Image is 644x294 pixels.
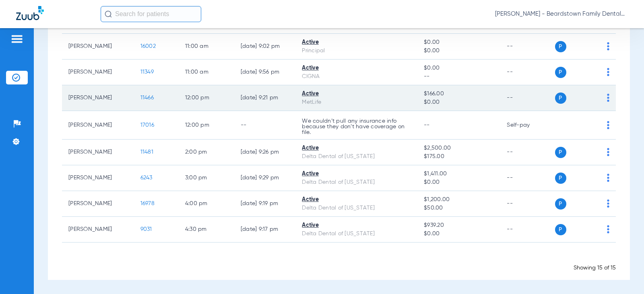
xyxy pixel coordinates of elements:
[424,72,494,81] span: --
[302,221,411,230] div: Active
[424,98,494,107] span: $0.00
[179,165,234,191] td: 3:00 PM
[302,98,411,107] div: MetLife
[16,6,44,20] img: Zuub Logo
[555,41,566,52] span: P
[140,95,154,101] span: 11466
[424,204,494,212] span: $50.00
[140,43,156,49] span: 16002
[424,195,494,204] span: $1,200.00
[101,6,201,22] input: Search for patients
[62,165,134,191] td: [PERSON_NAME]
[302,64,411,72] div: Active
[10,34,23,44] img: hamburger-icon
[424,90,494,98] span: $166.00
[424,221,494,230] span: $939.20
[302,152,411,161] div: Delta Dental of [US_STATE]
[179,111,234,140] td: 12:00 PM
[607,225,609,233] img: group-dot-blue.svg
[105,10,112,18] img: Search Icon
[607,148,609,156] img: group-dot-blue.svg
[179,60,234,85] td: 11:00 AM
[62,191,134,217] td: [PERSON_NAME]
[500,140,555,165] td: --
[555,67,566,78] span: P
[302,90,411,98] div: Active
[234,60,296,85] td: [DATE] 9:56 PM
[555,173,566,184] span: P
[607,199,609,208] img: group-dot-blue.svg
[500,165,555,191] td: --
[234,140,296,165] td: [DATE] 9:26 PM
[607,121,609,129] img: group-dot-blue.svg
[140,69,154,75] span: 11349
[500,60,555,85] td: --
[607,42,609,50] img: group-dot-blue.svg
[140,149,153,155] span: 11481
[424,230,494,238] span: $0.00
[179,191,234,217] td: 4:00 PM
[302,230,411,238] div: Delta Dental of [US_STATE]
[495,10,628,18] span: [PERSON_NAME] - Beardstown Family Dental
[179,85,234,111] td: 12:00 PM
[500,34,555,60] td: --
[140,226,152,232] span: 9031
[302,118,411,135] p: We couldn’t pull any insurance info because they don’t have coverage on file.
[424,170,494,178] span: $1,411.00
[179,34,234,60] td: 11:00 AM
[62,217,134,243] td: [PERSON_NAME]
[424,38,494,47] span: $0.00
[234,217,296,243] td: [DATE] 9:17 PM
[424,47,494,55] span: $0.00
[574,265,616,271] span: Showing 15 of 15
[234,85,296,111] td: [DATE] 9:21 PM
[62,60,134,85] td: [PERSON_NAME]
[424,64,494,72] span: $0.00
[62,85,134,111] td: [PERSON_NAME]
[234,34,296,60] td: [DATE] 9:02 PM
[607,68,609,76] img: group-dot-blue.svg
[500,111,555,140] td: Self-pay
[62,140,134,165] td: [PERSON_NAME]
[179,217,234,243] td: 4:30 PM
[555,198,566,210] span: P
[302,47,411,55] div: Principal
[424,152,494,161] span: $175.00
[424,144,494,152] span: $2,500.00
[234,165,296,191] td: [DATE] 9:29 PM
[302,204,411,212] div: Delta Dental of [US_STATE]
[140,201,155,206] span: 16978
[302,144,411,152] div: Active
[424,122,430,128] span: --
[234,111,296,140] td: --
[555,224,566,235] span: P
[500,85,555,111] td: --
[555,147,566,158] span: P
[302,38,411,47] div: Active
[62,111,134,140] td: [PERSON_NAME]
[424,178,494,187] span: $0.00
[62,34,134,60] td: [PERSON_NAME]
[234,191,296,217] td: [DATE] 9:19 PM
[302,170,411,178] div: Active
[302,195,411,204] div: Active
[140,175,153,181] span: 6243
[140,122,154,128] span: 17016
[607,94,609,102] img: group-dot-blue.svg
[500,191,555,217] td: --
[302,72,411,81] div: CIGNA
[179,140,234,165] td: 2:00 PM
[500,217,555,243] td: --
[555,93,566,104] span: P
[302,178,411,187] div: Delta Dental of [US_STATE]
[607,174,609,182] img: group-dot-blue.svg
